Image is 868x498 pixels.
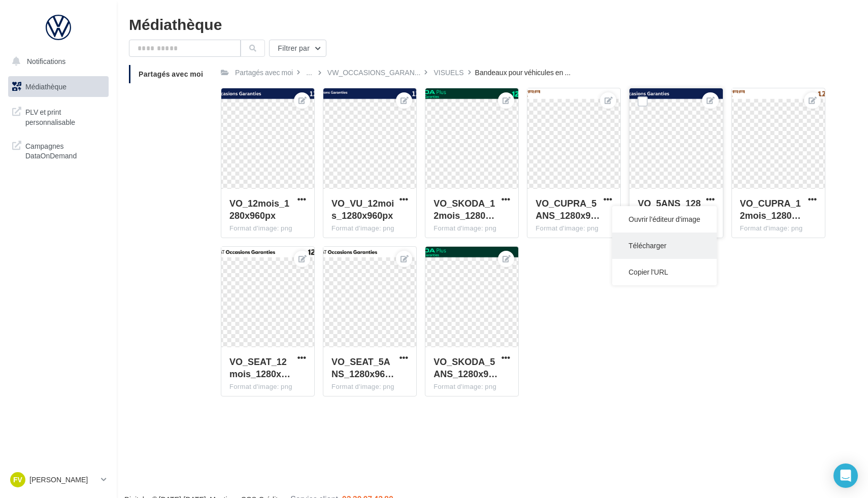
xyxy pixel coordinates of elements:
span: VO_SKODA_12mois_1280x960px[85] [433,197,495,221]
div: Format d'image: png [229,224,306,233]
span: Campagnes DataOnDemand [25,139,105,161]
span: VO_CUPRA_5ANS_1280x960px [536,197,599,221]
span: VW_OCCASIONS_GARAN... [327,68,421,78]
a: Campagnes DataOnDemand [6,135,111,165]
span: Notifications [27,57,65,65]
p: [PERSON_NAME] [29,475,97,485]
div: Format d'image: png [536,224,612,233]
div: Open Intercom Messenger [833,463,858,488]
div: Format d'image: png [433,224,510,233]
span: VO_CUPRA_12mois_1280x960px[51] [740,197,801,221]
a: FV [PERSON_NAME] [8,470,109,489]
span: Partagés avec moi [139,70,203,78]
button: Copier l'URL [612,259,716,285]
span: Médiathèque [25,82,66,91]
div: Partagés avec moi [235,68,293,78]
span: VO_SEAT_5ANS_1280x960px [331,356,394,379]
div: VISUELS [433,68,463,78]
button: Filtrer par [269,40,326,57]
button: Notifications [6,51,107,72]
span: PLV et print personnalisable [25,105,105,127]
a: PLV et print personnalisable [6,101,111,131]
div: Format d'image: png [433,382,510,391]
span: VO_SKODA_5ANS_1280x960px [433,356,497,379]
button: Ouvrir l'éditeur d'image [612,206,716,233]
a: Médiathèque [6,76,111,97]
span: VO_5ANS_1280x960px [638,197,700,221]
span: VO_VU_12mois_1280x960px [331,197,394,221]
button: Télécharger [612,233,716,259]
div: Format d'image: png [331,382,408,391]
span: VO_12mois_1280x960px [229,197,289,221]
div: Format d'image: png [331,224,408,233]
span: FV [13,475,22,485]
span: Bandeaux pour véhicules en ... [475,68,571,78]
div: Format d'image: png [740,224,817,233]
div: Format d'image: png [229,382,306,391]
div: Médiathèque [129,16,856,31]
span: VO_SEAT_12mois_1280x960px[8] [229,356,290,379]
div: ... [304,65,314,80]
